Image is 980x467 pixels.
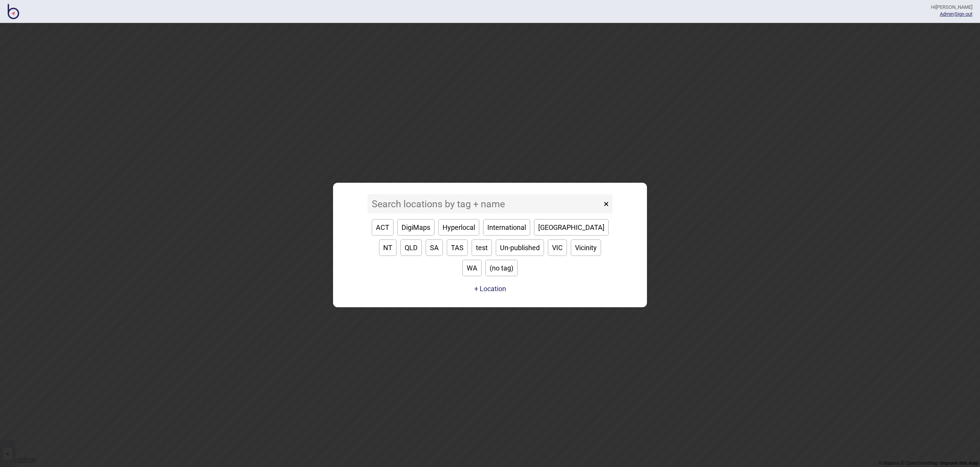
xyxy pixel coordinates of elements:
[496,239,544,256] button: Un-published
[485,260,518,276] button: (no tag)
[571,239,601,256] button: Vicinity
[931,4,972,11] div: Hi [PERSON_NAME]
[379,239,397,256] button: NT
[397,219,434,236] button: DigiMaps
[483,219,530,236] button: International
[474,285,506,293] button: + Location
[372,219,394,236] button: ACT
[426,239,443,256] button: SA
[955,11,972,17] button: Sign out
[438,219,479,236] button: Hyperlocal
[8,4,19,19] img: BindiMaps CMS
[462,260,482,276] button: WA
[367,194,602,213] input: Search locations by tag + name
[940,11,955,17] span: |
[447,239,468,256] button: TAS
[548,239,567,256] button: VIC
[472,239,492,256] button: test
[600,194,612,213] button: ×
[940,11,954,17] a: Admin
[472,282,508,296] a: + Location
[400,239,422,256] button: QLD
[534,219,609,236] button: [GEOGRAPHIC_DATA]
